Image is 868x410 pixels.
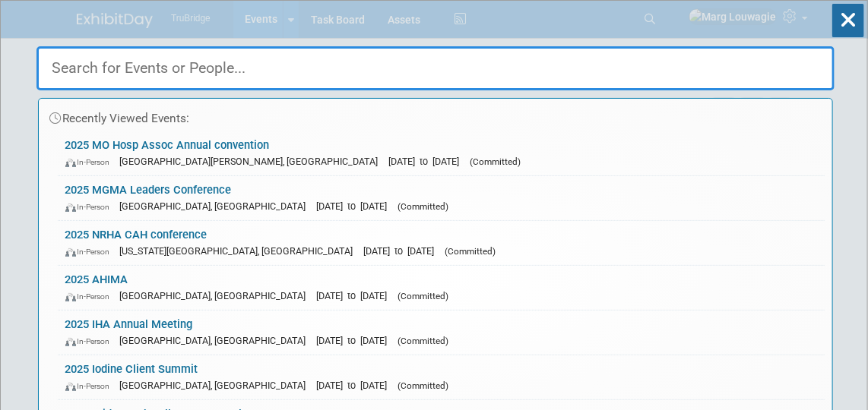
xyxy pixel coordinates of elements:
[58,266,825,310] a: 2025 AHIMA In-Person [GEOGRAPHIC_DATA], [GEOGRAPHIC_DATA] [DATE] to [DATE] (Committed)
[58,221,825,265] a: 2025 NRHA CAH conference In-Person [US_STATE][GEOGRAPHIC_DATA], [GEOGRAPHIC_DATA] [DATE] to [DATE...
[46,99,825,131] div: Recently Viewed Events:
[120,380,314,391] span: [GEOGRAPHIC_DATA], [GEOGRAPHIC_DATA]
[470,156,521,167] span: (Committed)
[364,245,442,257] span: [DATE] to [DATE]
[317,380,395,391] span: [DATE] to [DATE]
[120,156,386,167] span: [GEOGRAPHIC_DATA][PERSON_NAME], [GEOGRAPHIC_DATA]
[36,46,835,90] input: Search for Events or People...
[65,381,117,391] span: In-Person
[317,335,395,346] span: [DATE] to [DATE]
[58,355,825,399] a: 2025 Iodine Client Summit In-Person [GEOGRAPHIC_DATA], [GEOGRAPHIC_DATA] [DATE] to [DATE] (Commit...
[65,202,117,212] span: In-Person
[65,336,117,346] span: In-Person
[398,336,449,346] span: (Committed)
[58,176,825,220] a: 2025 MGMA Leaders Conference In-Person [GEOGRAPHIC_DATA], [GEOGRAPHIC_DATA] [DATE] to [DATE] (Com...
[65,292,117,301] span: In-Person
[120,290,314,301] span: [GEOGRAPHIC_DATA], [GEOGRAPHIC_DATA]
[398,201,449,212] span: (Committed)
[58,311,825,355] a: 2025 IHA Annual Meeting In-Person [GEOGRAPHIC_DATA], [GEOGRAPHIC_DATA] [DATE] to [DATE] (Committed)
[58,131,825,175] a: 2025 MO Hosp Assoc Annual convention In-Person [GEOGRAPHIC_DATA][PERSON_NAME], [GEOGRAPHIC_DATA] ...
[65,157,117,167] span: In-Person
[317,200,395,212] span: [DATE] to [DATE]
[120,335,314,346] span: [GEOGRAPHIC_DATA], [GEOGRAPHIC_DATA]
[120,200,314,212] span: [GEOGRAPHIC_DATA], [GEOGRAPHIC_DATA]
[389,156,467,167] span: [DATE] to [DATE]
[398,380,449,391] span: (Committed)
[120,245,361,257] span: [US_STATE][GEOGRAPHIC_DATA], [GEOGRAPHIC_DATA]
[445,246,496,257] span: (Committed)
[398,291,449,301] span: (Committed)
[317,290,395,301] span: [DATE] to [DATE]
[65,247,117,257] span: In-Person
